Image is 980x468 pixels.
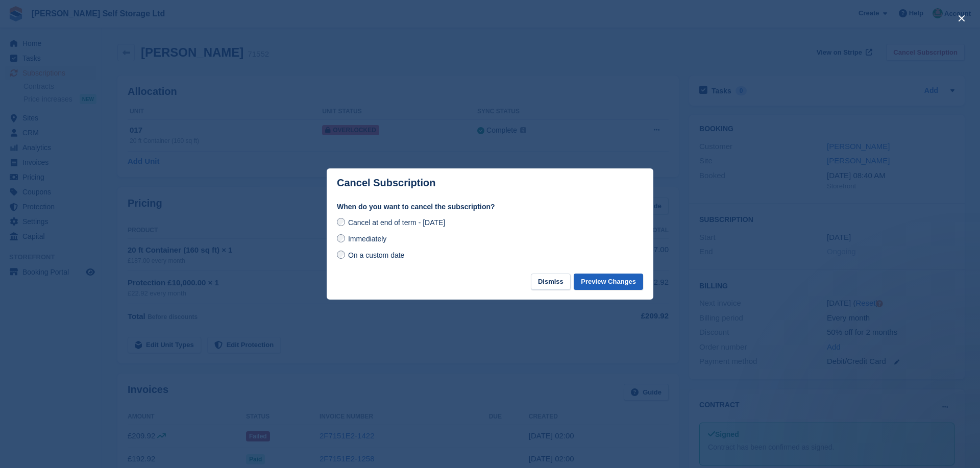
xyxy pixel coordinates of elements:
p: Cancel Subscription [337,177,435,189]
input: Immediately [337,234,345,242]
span: Immediately [348,235,386,243]
span: On a custom date [348,251,405,259]
button: Preview Changes [574,274,643,290]
button: close [953,10,970,27]
input: On a custom date [337,251,345,259]
input: Cancel at end of term - [DATE] [337,218,345,226]
span: Cancel at end of term - [DATE] [348,218,445,227]
label: When do you want to cancel the subscription? [337,202,643,212]
button: Dismiss [531,274,571,290]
